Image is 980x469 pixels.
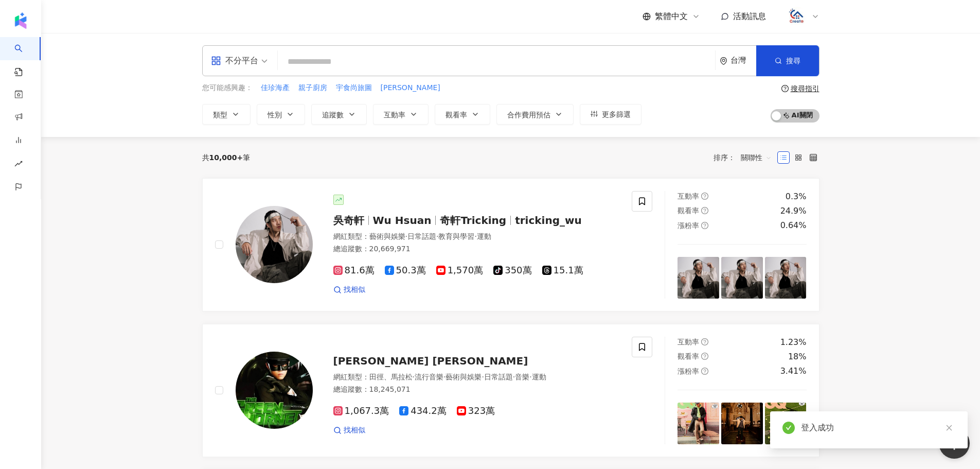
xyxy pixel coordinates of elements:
img: logo icon [12,12,29,29]
button: 宇食尚旅圖 [335,82,372,94]
span: 流行音樂 [415,373,443,381]
span: · [413,373,415,381]
span: 找相似 [344,425,365,436]
div: 台灣 [730,56,756,65]
span: question-circle [701,353,708,360]
img: logo.png [787,7,807,26]
span: 日常話題 [407,232,436,240]
div: 網紅類型 ： [333,372,620,383]
button: 互動率 [373,104,429,125]
span: · [529,373,531,381]
span: · [443,373,446,381]
span: 音樂 [515,373,529,381]
div: 搜尋指引 [791,84,819,93]
img: post-image [721,257,763,299]
span: 350萬 [493,265,531,276]
button: 佳珍海產 [260,82,290,94]
span: rise [14,153,23,177]
a: search [14,37,35,77]
span: question-circle [701,207,708,214]
span: [PERSON_NAME] [381,83,440,93]
span: 觀看率 [678,352,699,360]
div: 3.41% [780,366,807,377]
span: · [436,232,438,240]
span: question-circle [701,222,708,229]
span: appstore [211,56,221,66]
span: 教育與學習 [438,232,474,240]
span: 323萬 [457,406,495,416]
span: 您可能感興趣： [202,83,253,93]
button: 搜尋 [756,45,819,76]
img: post-image [765,257,807,299]
span: 漲粉率 [678,221,699,230]
span: 奇軒Tricking [440,214,506,227]
div: 網紅類型 ： [333,232,620,242]
span: 互動率 [678,338,699,346]
span: 81.6萬 [333,265,375,276]
span: check-circle [782,422,795,434]
div: 不分平台 [211,53,258,69]
button: [PERSON_NAME] [380,82,441,94]
span: tricking_wu [515,214,582,227]
img: KOL Avatar [236,352,313,429]
span: 50.3萬 [385,265,426,276]
div: 0.64% [780,220,807,231]
span: question-circle [781,85,789,92]
span: environment [720,57,727,65]
span: 藝術與娛樂 [369,232,405,240]
div: 排序： [714,149,777,166]
span: · [405,232,407,240]
a: KOL Avatar吳奇軒Wu Hsuan奇軒Trickingtricking_wu網紅類型：藝術與娛樂·日常話題·教育與學習·運動總追蹤數：20,669,97181.6萬50.3萬1,570萬... [202,178,819,311]
button: 觀看率 [435,104,490,125]
img: post-image [678,257,719,299]
a: KOL Avatar[PERSON_NAME] [PERSON_NAME]網紅類型：田徑、馬拉松·流行音樂·藝術與娛樂·日常話題·音樂·運動總追蹤數：18,245,0711,067.3萬434.... [202,324,819,457]
span: 更多篩選 [602,110,631,118]
img: post-image [721,403,763,444]
span: close [946,424,953,431]
span: 繁體中文 [655,11,688,22]
span: 1,067.3萬 [333,406,389,416]
span: 互動率 [384,111,405,119]
span: 合作費用預估 [507,111,550,119]
span: 佳珍海產 [261,83,290,93]
span: 吳奇軒 [333,214,364,227]
span: 日常話題 [484,373,513,381]
span: 觀看率 [678,206,699,215]
button: 合作費用預估 [496,104,574,125]
span: 追蹤數 [322,111,344,119]
span: question-circle [701,368,708,375]
span: 找相似 [344,285,365,295]
span: 15.1萬 [542,265,583,276]
span: 類型 [213,111,227,119]
span: 10,000+ [209,153,243,162]
span: 互動率 [678,192,699,200]
span: 性別 [268,111,282,119]
div: 總追蹤數 ： 20,669,971 [333,244,620,254]
div: 24.9% [780,205,807,217]
div: 總追蹤數 ： 18,245,071 [333,385,620,395]
span: Wu Hsuan [373,214,432,227]
button: 性別 [257,104,305,125]
span: 活動訊息 [733,11,766,21]
span: · [474,232,476,240]
span: · [482,373,484,381]
span: 1,570萬 [436,265,484,276]
span: 親子廚房 [298,83,327,93]
img: post-image [678,403,719,444]
span: 宇食尚旅圖 [336,83,372,93]
div: 0.3% [786,191,807,202]
button: 類型 [202,104,251,125]
span: 關聯性 [741,149,772,166]
span: 434.2萬 [399,406,447,416]
div: 共 筆 [202,153,251,162]
img: KOL Avatar [236,206,313,283]
a: 找相似 [333,285,365,295]
button: 親子廚房 [298,82,328,94]
span: 運動 [477,232,491,240]
span: [PERSON_NAME] [PERSON_NAME] [333,355,528,367]
span: question-circle [701,193,708,200]
div: 1.23% [780,337,807,348]
div: 18% [788,351,807,362]
button: 追蹤數 [311,104,367,125]
span: 漲粉率 [678,367,699,375]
